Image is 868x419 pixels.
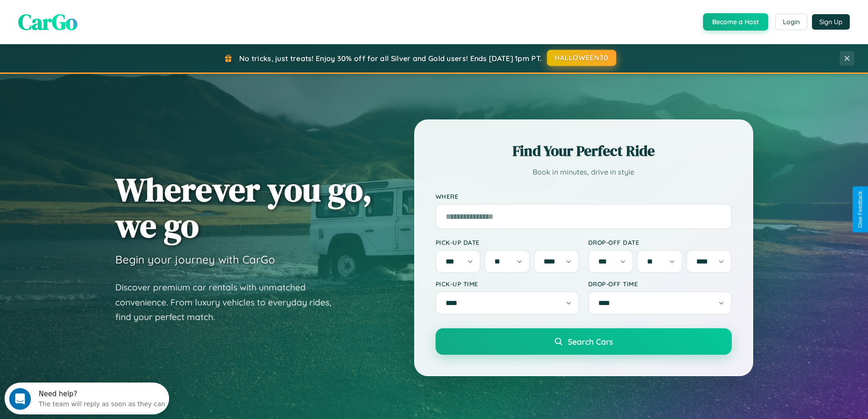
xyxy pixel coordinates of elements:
[703,13,768,31] button: Become a Host
[568,336,613,347] span: Search Cars
[588,238,732,246] label: Drop-off Date
[34,8,161,15] div: Need help?
[18,7,77,37] span: CarGo
[436,166,732,179] p: Book in minutes, drive in style
[115,171,372,243] h1: Wherever you go, we go
[436,328,732,355] button: Search Cars
[9,388,31,410] iframe: Intercom live chat
[5,383,169,414] iframe: Intercom live chat discovery launcher
[436,238,579,246] label: Pick-up Date
[436,192,732,200] label: Where
[4,4,169,29] div: Open Intercom Messenger
[34,15,161,25] div: The team will reply as soon as they can
[115,280,343,325] p: Discover premium car rentals with unmatched convenience. From luxury vehicles to everyday rides, ...
[547,50,616,66] button: HALLOWEEN30
[239,54,542,63] span: No tricks, just treats! Enjoy 30% off for all Silver and Gold users! Ends [DATE] 1pm PT.
[436,280,579,288] label: Pick-up Time
[436,141,732,161] h2: Find Your Perfect Ride
[115,253,275,266] h3: Begin your journey with CarGo
[857,191,863,228] div: Give Feedback
[812,14,850,30] button: Sign Up
[588,280,732,288] label: Drop-off Time
[775,14,807,30] button: Login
